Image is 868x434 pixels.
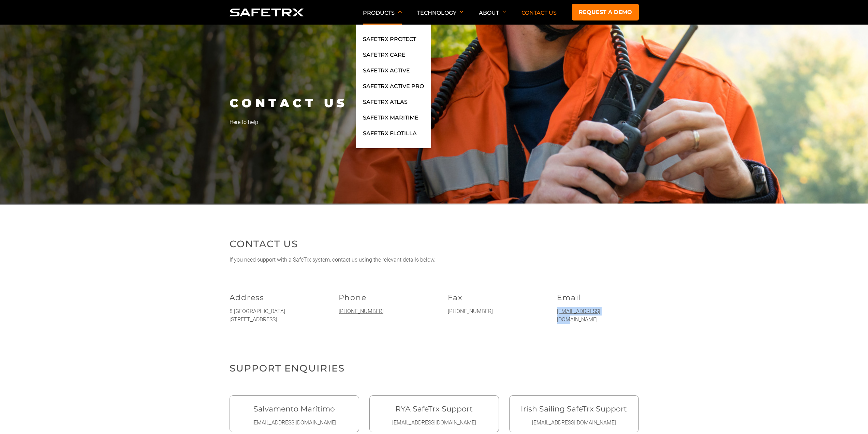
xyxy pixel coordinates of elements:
input: I agree to allow 8 West Consulting to store and process my personal data.* [2,145,6,150]
p: 8 [GEOGRAPHIC_DATA] [STREET_ADDRESS] [230,307,311,324]
input: Discover More [2,81,6,86]
p: [EMAIL_ADDRESS][DOMAIN_NAME] [230,419,359,427]
a: SafeTrx Flotilla [363,129,417,141]
p: If you need support with a SafeTrx system, contact us using the relevant details below. [230,256,639,264]
a: Salvamento Marítimo [EMAIL_ADDRESS][DOMAIN_NAME] [230,395,359,432]
a: Contact Us [521,10,557,16]
p: Phone [339,293,421,302]
p: [PHONE_NUMBER] [448,307,530,316]
p: I agree to allow 8 West Consulting to store and process my personal data. [9,144,153,150]
a: SafeTrx Atlas [363,98,408,110]
a: Request a demo [572,4,639,20]
a: [PHONE_NUMBER] [339,308,384,314]
h2: Support enquiries [230,361,639,375]
p: Products [363,10,402,25]
span: Discover More [8,82,36,87]
a: SafeTrx Maritime [363,113,418,126]
h1: Contact Us [230,95,639,110]
a: SafeTrx Active [363,66,410,79]
img: Logo SafeTrx [230,9,304,16]
a: RYA SafeTrx Support [EMAIL_ADDRESS][DOMAIN_NAME] [369,395,499,432]
p: [EMAIL_ADDRESS][DOMAIN_NAME] [510,419,638,427]
p: Here to help [230,118,639,126]
h2: Contact Us [230,237,639,251]
p: Salvamento Marítimo [230,404,359,414]
a: Irish Sailing SafeTrx Support [EMAIL_ADDRESS][DOMAIN_NAME] [509,395,639,432]
p: Technology [417,10,464,25]
a: SafeTrx Active Pro [363,82,424,94]
p: RYA SafeTrx Support [370,404,499,414]
p: Email [557,293,639,302]
input: Request a Demo [2,72,6,76]
div: Chat-Widget [834,401,868,434]
a: [EMAIL_ADDRESS][DOMAIN_NAME] [557,308,600,323]
span: Request a Demo [8,72,41,78]
p: Fax [448,293,530,302]
p: Irish Sailing SafeTrx Support [510,404,638,414]
iframe: Chat Widget [834,401,868,434]
p: [EMAIL_ADDRESS][DOMAIN_NAME] [370,419,499,427]
p: About [479,10,506,25]
p: Address [230,293,311,302]
a: SafeTrx Care [363,51,406,63]
a: SafeTrx Protect [363,35,416,47]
